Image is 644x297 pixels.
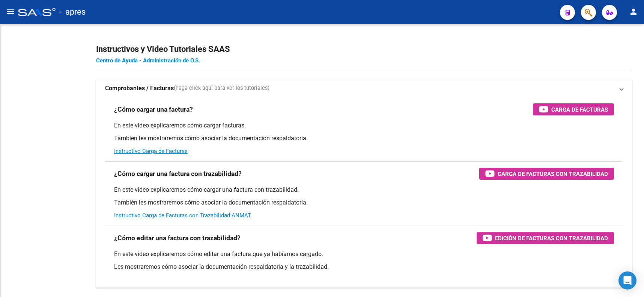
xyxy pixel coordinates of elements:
span: - apres [59,4,86,20]
button: Carga de Facturas con Trazabilidad [479,168,614,180]
a: Instructivo Carga de Facturas con Trazabilidad ANMAT [114,212,251,219]
button: Carga de Facturas [533,103,614,115]
a: Instructivo Carga de Facturas [114,148,188,155]
div: Open Intercom Messenger [618,271,636,289]
h2: Instructivos y Video Tutoriales SAAS [96,42,632,56]
mat-expansion-panel-header: Comprobantes / Facturas(haga click aquí para ver los tutoriales) [96,79,632,97]
p: También les mostraremos cómo asociar la documentación respaldatoria. [114,199,614,207]
h3: ¿Cómo cargar una factura con trazabilidad? [114,168,242,179]
p: Les mostraremos cómo asociar la documentación respaldatoria y la trazabilidad. [114,263,614,271]
mat-icon: menu [6,7,15,16]
p: También les mostraremos cómo asociar la documentación respaldatoria. [114,134,614,142]
span: Carga de Facturas [551,105,608,114]
h3: ¿Cómo editar una factura con trazabilidad? [114,233,241,243]
span: Carga de Facturas con Trazabilidad [498,169,608,179]
button: Edición de Facturas con Trazabilidad [477,232,614,244]
span: Edición de Facturas con Trazabilidad [495,233,608,243]
span: (haga click aquí para ver los tutoriales) [174,84,269,92]
p: En este video explicaremos cómo cargar una factura con trazabilidad. [114,186,614,194]
p: En este video explicaremos cómo cargar facturas. [114,121,614,130]
div: Comprobantes / Facturas(haga click aquí para ver los tutoriales) [96,97,632,288]
strong: Comprobantes / Facturas [105,84,174,92]
a: Centro de Ayuda - Administración de O.S. [96,57,200,64]
mat-icon: person [629,7,638,16]
h3: ¿Cómo cargar una factura? [114,104,193,115]
p: En este video explicaremos cómo editar una factura que ya habíamos cargado. [114,250,614,258]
